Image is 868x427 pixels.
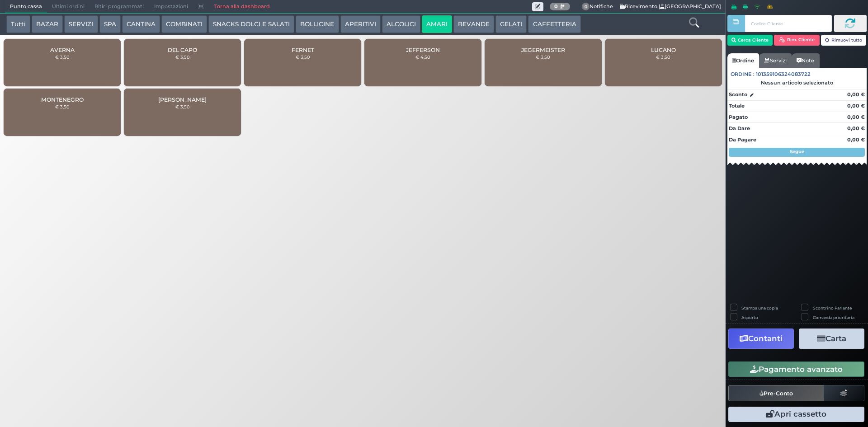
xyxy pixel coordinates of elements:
[99,15,121,33] button: SPA
[790,149,804,155] strong: Segue
[759,53,792,68] a: Servizi
[208,15,294,33] button: SNACKS DOLCI E SALATI
[209,0,274,13] a: Torna alla dashboard
[64,15,98,33] button: SERVIZI
[727,53,759,68] a: Ordine
[41,96,84,103] span: MONTENEGRO
[296,15,339,33] button: BOLLICINE
[729,136,756,143] strong: Da Pagare
[741,314,758,320] label: Asporto
[536,54,550,60] small: € 3,50
[821,35,867,46] button: Rimuovi tutto
[554,3,558,9] b: 0
[90,0,149,13] span: Ritiri programmati
[161,15,207,33] button: COMBINATI
[47,0,90,13] span: Ultimi ordini
[415,54,430,60] small: € 4,50
[32,15,63,33] button: BAZAR
[729,91,747,99] strong: Sconto
[406,47,440,53] span: JEFFERSON
[727,35,773,46] button: Cerca Cliente
[774,35,820,46] button: Rim. Cliente
[122,15,160,33] button: CANTINA
[55,54,70,60] small: € 3,50
[453,15,494,33] button: BEVANDE
[727,80,867,86] div: Nessun articolo selezionato
[847,136,865,143] strong: 0,00 €
[5,0,47,13] span: Punto cassa
[175,104,190,109] small: € 3,50
[168,47,197,53] span: DEL CAPO
[149,0,193,13] span: Impostazioni
[55,104,70,109] small: € 3,50
[728,328,794,349] button: Contanti
[741,305,778,311] label: Stampa una copia
[731,70,755,78] span: Ordine :
[847,91,865,98] strong: 0,00 €
[729,125,750,131] strong: Da Dare
[656,54,670,60] small: € 3,50
[582,3,590,11] span: 0
[792,53,819,68] a: Note
[847,103,865,109] strong: 0,00 €
[729,103,745,109] strong: Totale
[847,125,865,131] strong: 0,00 €
[6,15,30,33] button: Tutti
[422,15,452,33] button: AMARI
[847,114,865,120] strong: 0,00 €
[50,47,75,53] span: AVERNA
[382,15,420,33] button: ALCOLICI
[729,114,748,120] strong: Pagato
[340,15,381,33] button: APERITIVI
[728,361,864,377] button: Pagamento avanzato
[813,305,852,311] label: Scontrino Parlante
[756,70,811,78] span: 101359106324083722
[296,54,310,60] small: € 3,50
[799,328,864,349] button: Carta
[175,54,190,60] small: € 3,50
[745,15,831,32] input: Codice Cliente
[292,47,314,53] span: FERNET
[813,314,854,320] label: Comanda prioritaria
[651,47,676,53] span: LUCANO
[728,385,824,401] button: Pre-Conto
[728,407,864,422] button: Apri cassetto
[521,47,565,53] span: JEGERMEISTER
[495,15,527,33] button: GELATI
[158,96,207,103] span: [PERSON_NAME]
[528,15,580,33] button: CAFFETTERIA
